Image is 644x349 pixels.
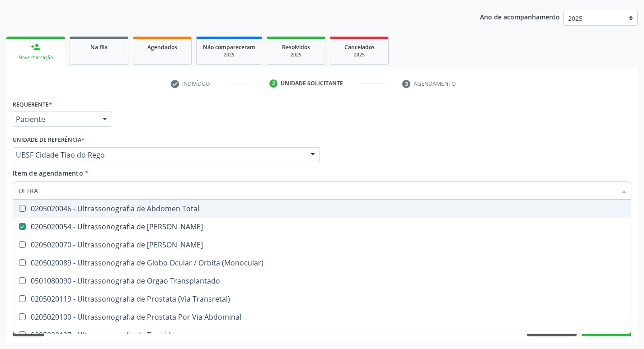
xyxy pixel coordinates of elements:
[19,331,625,339] div: 0205020127 - Ultrassonografia de Tireoide
[269,79,277,88] div: 2
[13,133,85,147] label: Unidade de referência
[13,54,59,61] div: Nova marcação
[16,115,94,124] span: Paciente
[19,181,616,200] input: Buscar por procedimentos
[19,295,625,302] div: 0205020119 - Ultrassonografia de Prostata (Via Transretal)
[19,241,625,248] div: 0205020070 - Ultrassonografia de [PERSON_NAME]
[344,43,375,51] span: Cancelados
[147,43,177,51] span: Agendados
[19,259,625,266] div: 0205020089 - Ultrassonografia de Globo Ocular / Orbita (Monocular)
[19,205,625,212] div: 0205020046 - Ultrassonografia de Abdomen Total
[281,79,343,88] div: Unidade solicitante
[273,51,319,58] div: 2025
[16,150,301,159] span: UBSF Cidade Tiao do Rego
[203,51,255,58] div: 2025
[337,51,382,58] div: 2025
[203,43,255,51] span: Não compareceram
[480,11,560,22] p: Ano de acompanhamento
[19,313,625,321] div: 0205020100 - Ultrassonografia de Prostata Por Via Abdominal
[90,43,108,51] span: Na fila
[13,98,52,112] label: Requerente
[13,169,83,177] span: Item de agendamento
[19,223,625,230] div: 0205020054 - Ultrassonografia de [PERSON_NAME]
[31,42,41,52] div: person_add
[19,277,625,284] div: 0501080090 - Ultrassonografia de Orgao Transplantado
[282,43,310,51] span: Resolvidos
